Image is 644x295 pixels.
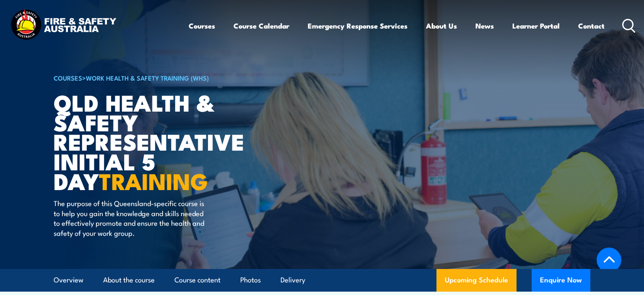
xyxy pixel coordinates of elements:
[436,269,517,292] a: Upcoming Schedule
[578,15,605,37] a: Contact
[99,163,208,198] strong: TRAINING
[54,198,207,238] p: The purpose of this Queensland-specific course is to help you gain the knowledge and skills neede...
[103,269,155,291] a: About the course
[280,269,305,291] a: Delivery
[54,73,82,82] a: COURSES
[54,269,83,291] a: Overview
[240,269,261,291] a: Photos
[86,73,209,82] a: Work Health & Safety Training (WHS)
[174,269,221,291] a: Course content
[54,92,261,191] h1: QLD Health & Safety Representative Initial 5 Day
[308,15,408,37] a: Emergency Response Services
[426,15,457,37] a: About Us
[475,15,494,37] a: News
[189,15,215,37] a: Courses
[54,73,261,83] h6: >
[512,15,560,37] a: Learner Portal
[234,15,289,37] a: Course Calendar
[532,269,590,292] button: Enquire Now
